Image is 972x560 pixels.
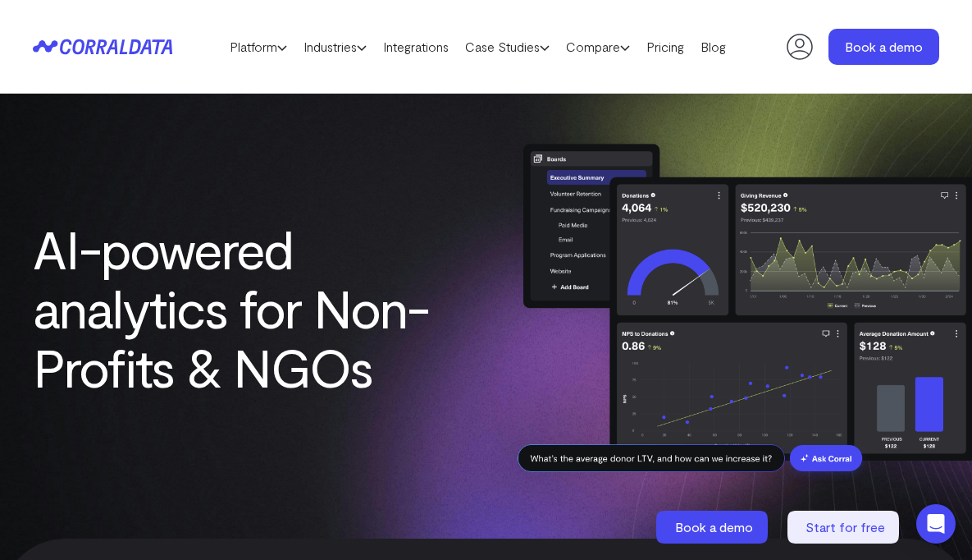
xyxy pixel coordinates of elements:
[656,511,771,544] a: Book a demo
[805,519,885,535] span: Start for free
[375,34,457,59] a: Integrations
[828,29,939,65] a: Book a demo
[787,511,902,544] a: Start for free
[638,34,692,59] a: Pricing
[675,519,753,535] span: Book a demo
[457,34,558,59] a: Case Studies
[916,504,956,544] div: Open Intercom Messenger
[33,219,454,397] h1: AI-powered analytics for Non-Profits & NGOs
[558,34,638,59] a: Compare
[221,34,295,59] a: Platform
[692,34,734,59] a: Blog
[295,34,375,59] a: Industries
